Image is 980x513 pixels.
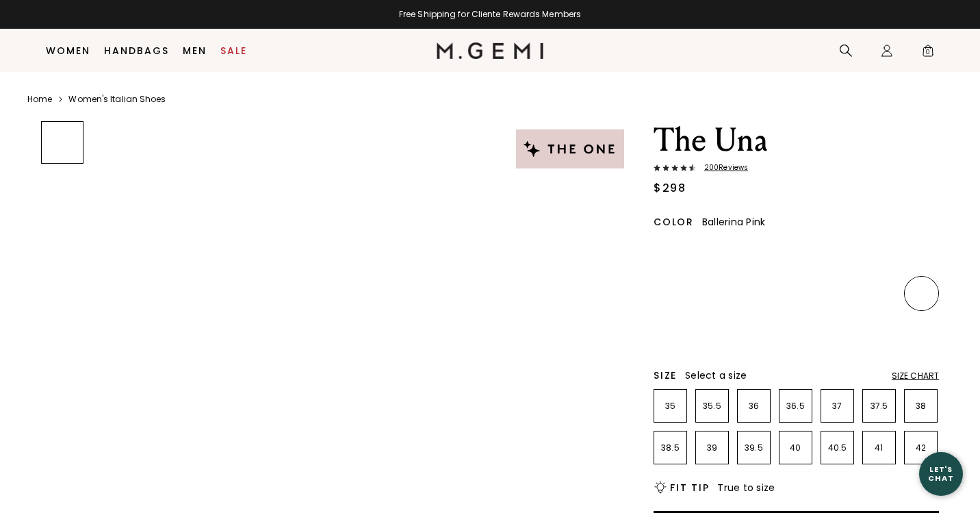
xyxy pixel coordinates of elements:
a: Women [46,45,90,56]
img: Black [739,236,770,267]
h2: Fit Tip [670,482,709,493]
img: Midnight Blue [823,236,853,267]
img: Cocoa [781,236,812,267]
a: 200Reviews [654,164,939,175]
div: $298 [654,180,686,197]
a: Handbags [104,45,169,56]
p: 39.5 [738,442,770,453]
img: The Una [42,411,83,452]
a: Sale [220,45,247,56]
p: 42 [905,442,937,453]
img: The Una [42,363,83,404]
img: Navy [656,320,686,351]
a: Men [183,45,207,56]
img: The Una [42,218,83,260]
p: 35 [654,401,686,412]
h1: The Una [654,121,939,160]
img: Burgundy [864,236,895,267]
p: 36.5 [779,401,812,412]
img: Military [739,278,770,309]
a: Women's Italian Shoes [68,94,166,105]
img: The Una [42,314,83,355]
img: The Una [42,170,83,211]
p: 37.5 [863,401,895,412]
p: 41 [863,442,895,453]
span: True to size [717,481,775,495]
img: Ecru [864,278,895,309]
span: 200 Review s [696,164,748,172]
div: Let's Chat [919,465,963,482]
p: 35.5 [696,401,728,412]
div: Size Chart [892,371,939,381]
p: 38 [905,401,937,412]
img: M.Gemi [437,42,544,59]
img: The Una [42,266,83,308]
span: 0 [921,47,935,60]
img: Ballerina Pink [906,278,937,309]
img: Gold [906,236,937,267]
p: 40 [779,442,812,453]
img: Gunmetal [697,278,728,309]
img: Leopard Print [697,236,728,267]
h2: Color [654,216,694,227]
p: 36 [738,401,770,412]
img: The Una [42,460,83,501]
p: 37 [821,401,853,412]
img: Silver [656,278,686,309]
img: Antique Rose [823,278,853,309]
span: Ballerina Pink [702,215,766,229]
img: Chocolate [781,278,812,309]
img: Light Tan [656,236,686,267]
span: Select a size [685,368,747,382]
p: 40.5 [821,442,853,453]
h2: Size [654,370,677,381]
a: Home [27,94,52,105]
p: 39 [696,442,728,453]
p: 38.5 [654,442,686,453]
